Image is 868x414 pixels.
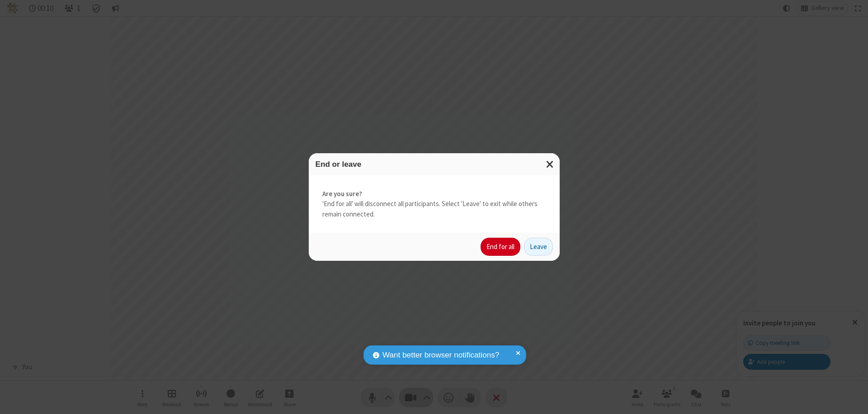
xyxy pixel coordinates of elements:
button: Close modal [541,153,560,175]
button: End for all [481,238,520,256]
button: Leave [524,238,553,256]
h3: End or leave [316,160,553,169]
span: Want better browser notifications? [382,349,499,361]
div: 'End for all' will disconnect all participants. Select 'Leave' to exit while others remain connec... [309,175,560,233]
strong: Are you sure? [322,189,546,199]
